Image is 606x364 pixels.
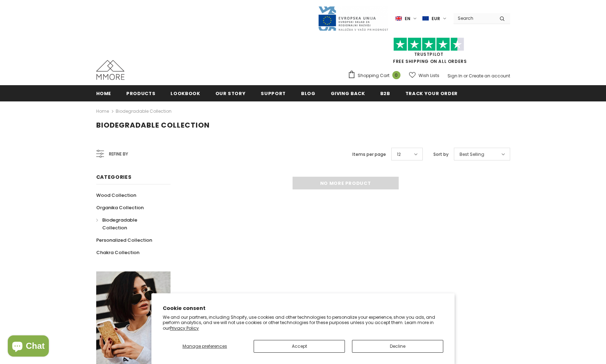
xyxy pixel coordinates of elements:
[6,335,51,358] inbox-online-store-chat: Shopify online store chat
[170,325,199,331] a: Privacy Policy
[96,189,136,201] a: Wood Collection
[397,151,401,158] span: 12
[215,85,246,101] a: Our Story
[419,72,439,79] span: Wish Lists
[215,90,246,97] span: Our Story
[358,72,389,79] span: Shopping Cart
[405,85,458,101] a: Track your order
[301,90,316,97] span: Blog
[96,60,125,80] img: MMORE Cases
[301,85,316,101] a: Blog
[163,315,443,331] p: We and our partners, including Shopify, use cookies and other technologies to personalize your ex...
[126,85,155,101] a: Products
[380,85,390,101] a: B2B
[96,249,139,256] span: Chakra Collection
[254,340,345,353] button: Accept
[126,90,155,97] span: Products
[331,90,365,97] span: Giving back
[393,37,464,51] img: Trust Pilot Stars
[171,85,200,101] a: Lookbook
[171,90,200,97] span: Lookbook
[109,150,128,158] span: Refine by
[96,90,111,97] span: Home
[352,151,386,158] label: Items per page
[163,340,247,353] button: Manage preferences
[396,16,402,22] img: i-lang-1.png
[96,214,163,234] a: Biodegradable Collection
[163,305,443,312] h2: Cookie consent
[409,69,439,82] a: Wish Lists
[405,90,458,97] span: Track your order
[102,217,137,231] span: Biodegradable Collection
[96,192,136,199] span: Wood Collection
[96,174,132,181] span: Categories
[116,108,172,114] a: Biodegradable Collection
[448,73,462,79] a: Sign In
[348,41,510,64] span: FREE SHIPPING ON ALL ORDERS
[96,120,210,130] span: Biodegradable Collection
[96,85,111,101] a: Home
[469,73,510,79] a: Create an account
[392,71,400,79] span: 0
[460,151,484,158] span: Best Selling
[318,15,388,21] a: Javni Razpis
[96,201,144,214] a: Organika Collection
[331,85,365,101] a: Giving back
[405,15,410,22] span: en
[414,51,444,57] a: Trustpilot
[183,343,227,349] span: Manage preferences
[96,246,139,259] a: Chakra Collection
[454,13,494,23] input: Search Site
[318,6,388,31] img: Javni Razpis
[96,107,109,116] a: Home
[380,90,390,97] span: B2B
[463,73,468,79] span: or
[433,151,449,158] label: Sort by
[96,234,152,246] a: Personalized Collection
[96,237,152,243] span: Personalized Collection
[96,204,144,211] span: Organika Collection
[432,15,440,22] span: EUR
[261,85,286,101] a: support
[352,340,443,353] button: Decline
[348,70,404,81] a: Shopping Cart 0
[261,90,286,97] span: support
